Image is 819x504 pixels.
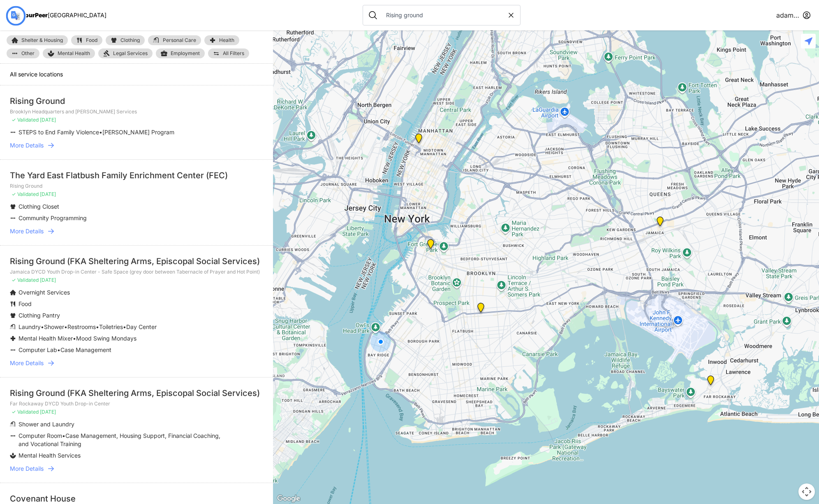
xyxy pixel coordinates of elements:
[19,323,41,330] span: Laundry
[12,277,39,283] font: ✓ Validated
[76,335,136,342] span: Mood Swing Mondays
[43,48,95,58] a: Mental Health
[44,323,64,330] span: Shower
[19,214,87,221] span: Community Programming
[86,37,97,43] font: Food
[98,48,153,58] a: Legal Services
[10,183,263,189] p: Rising Ground
[19,312,60,319] font: Clothing Pantry
[113,50,148,56] font: Legal Services
[10,465,44,472] font: More Details
[19,300,32,307] font: Food
[40,409,56,415] span: [DATE]
[10,141,263,150] a: More Details
[67,323,96,330] span: Restrooms
[10,400,263,407] p: Far Rockaway DYCD Youth Drop-in Center
[655,216,665,230] div: Jamaica DYCD Youth Drop-in Center - Safe Space (grey door between Tabernacle of Prayer and Hot Po...
[156,48,205,58] a: Employment
[19,346,57,353] span: Computer Lab
[21,50,35,56] font: Other
[219,37,234,43] font: Health
[275,493,302,504] img: Google
[10,269,263,275] p: Jamaica DYCD Youth Drop-in Center - Safe Space (grey door between Tabernacle of Prayer and Hot Po...
[204,35,239,45] a: Health
[10,255,263,267] div: Rising Ground (FKA Sheltering Arms, Episcopal Social Services)
[60,346,111,353] span: Case Management
[798,483,815,500] button: Map camera controls
[64,323,67,330] span: •
[10,359,263,367] a: More Details
[73,335,76,342] span: •
[21,37,63,43] font: Shelter & Housing
[21,13,106,18] a: YourPeer[GEOGRAPHIC_DATA]
[102,129,174,136] span: [PERSON_NAME] Program
[123,323,126,330] span: •
[96,323,99,330] span: •
[19,432,220,447] span: Case Management, Housing Support, Financial Coaching, and Vocational Training
[10,465,263,473] a: More Details
[62,432,65,439] span: •
[706,375,716,389] div: Far Rockaway DYCD Youth Drop-in Center
[57,346,60,353] span: •
[40,277,56,283] font: [DATE]
[41,323,44,330] span: •
[10,228,44,235] font: More Details
[163,37,196,43] font: Personal Care
[40,191,56,197] span: [DATE]
[99,129,102,136] span: •
[19,129,99,136] span: STEPS to End Family Violence
[148,35,201,45] a: Personal Care
[7,48,39,58] a: Other
[19,289,70,296] span: Overnight Services
[19,432,62,439] span: Computer Room
[10,359,44,366] font: More Details
[19,335,73,342] span: Mental Health Mixer
[12,117,39,123] span: ✓ Validated
[10,387,263,399] div: Rising Ground (FKA Sheltering Arms, Episcopal Social Services)
[106,35,145,45] a: Clothing
[208,48,249,58] a: All Filters
[10,95,263,107] div: Rising Ground
[99,323,123,330] span: Toiletries
[12,409,39,415] span: ✓ Validated
[10,227,263,235] a: More Details
[370,331,391,352] div: You are here!
[414,133,424,147] div: New York
[58,50,90,56] font: Mental Health
[275,493,302,504] a: Open this area in Google Maps (opens a new window)
[10,71,63,78] span: All service locations
[10,141,44,150] span: More Details
[12,191,39,197] span: ✓ Validated
[476,303,486,316] div: Rising Ground
[381,11,507,19] input: Search
[120,37,140,43] font: Clothing
[10,108,263,115] p: Brooklyn Headquarters and [PERSON_NAME] Services
[776,11,812,19] font: adamabard
[776,10,811,20] button: adamabard
[7,35,68,45] a: Shelter & Housing
[19,452,81,459] span: Mental Health Services
[10,170,263,181] div: The Yard East Flatbush Family Enrichment Center (FEC)
[426,239,436,252] div: Brooklyn Headquarters and Edwin Gould Services
[71,35,102,45] a: Food
[223,51,244,56] span: All Filters
[19,421,74,428] span: Shower and Laundry
[48,12,106,18] span: [GEOGRAPHIC_DATA]
[19,203,59,210] span: Clothing Closet
[40,117,56,123] span: [DATE]
[171,50,200,56] font: Employment
[126,323,157,330] span: Day Center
